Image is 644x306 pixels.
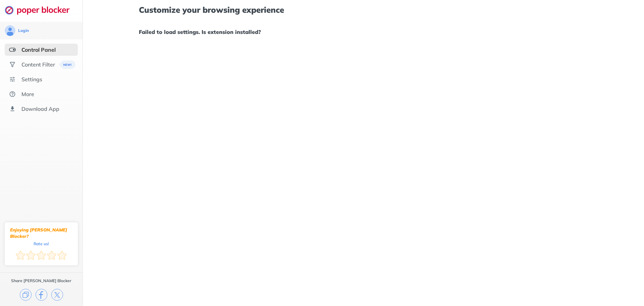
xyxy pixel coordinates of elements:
[18,28,29,33] div: Login
[21,91,34,97] div: More
[11,278,71,283] div: Share [PERSON_NAME] Blocker
[21,76,42,83] div: Settings
[9,91,16,97] img: about.svg
[9,76,16,83] img: settings.svg
[5,5,77,15] img: logo-webpage.svg
[20,289,32,301] img: copy.svg
[10,227,72,239] div: Enjoying [PERSON_NAME] Blocker?
[5,25,15,36] img: avatar.svg
[21,61,55,68] div: Content Filter
[21,46,56,53] div: Control Panel
[21,105,59,112] div: Download App
[59,60,75,69] img: menuBanner.svg
[9,105,16,112] img: download-app.svg
[36,289,47,301] img: facebook.svg
[139,28,588,36] h1: Failed to load settings. Is extension installed?
[9,61,16,68] img: social.svg
[139,5,588,14] h1: Customize your browsing experience
[51,289,63,301] img: x.svg
[34,242,49,245] div: Rate us!
[9,46,16,53] img: features-selected.svg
